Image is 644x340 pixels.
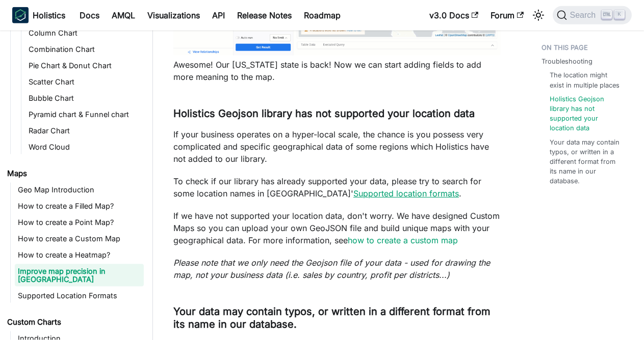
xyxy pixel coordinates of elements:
[73,7,106,23] a: Docs
[25,140,144,154] a: Word Cloud
[15,232,144,246] a: How to create a Custom Map
[25,91,144,105] a: Bubble Chart
[33,9,65,21] b: Holistics
[15,199,144,213] a: How to create a Filled Map?
[173,258,490,280] em: Please note that we only need the Geojson file of your data - used for drawing the map, not your ...
[231,7,298,23] a: Release Notes
[12,7,65,23] a: HolisticsHolistics
[25,42,144,56] a: Combination Chart
[173,59,501,83] p: Awesome! Our [US_STATE] state is back! Now we can start adding fields to add more meaning to the ...
[15,215,144,230] a: How to create a Point Map?
[4,315,144,329] a: Custom Charts
[348,235,458,245] a: how to create a custom map
[173,107,501,120] h3: Holistics Geojson library has not supported your location data
[614,10,625,19] kbd: K
[530,7,547,23] button: Switch between dark and light mode (currently light mode)
[12,7,29,23] img: Holistics
[542,56,593,66] a: Troubleshooting
[25,124,144,138] a: Radar Chart
[553,6,632,24] button: Search (Ctrl+K)
[298,7,347,23] a: Roadmap
[206,7,231,23] a: API
[25,26,144,40] a: Column Chart
[141,7,206,23] a: Visualizations
[173,175,501,200] p: To check if our library has already supported your data, please try to search for some location n...
[15,248,144,262] a: How to create a Heatmap?
[550,70,624,90] a: The location might exist in multiple places
[25,59,144,73] a: Pie Chart & Donut Chart
[173,128,501,165] p: If your business operates on a hyper-local scale, the chance is you possess very complicated and ...
[173,305,501,331] h3: Your data may contain typos, or written in a different format from its name in our database.
[15,183,144,197] a: Geo Map Introduction
[550,94,624,133] a: Holistics Geojson library has not supported your location data
[423,7,484,23] a: v3.0 Docs
[25,75,144,89] a: Scatter Chart
[567,11,602,20] span: Search
[4,166,144,181] a: Maps
[353,188,459,199] a: Supported location formats
[106,7,141,23] a: AMQL
[25,107,144,122] a: Pyramid chart & Funnel chart
[15,264,144,287] a: Improve map precision in [GEOGRAPHIC_DATA]
[15,289,144,303] a: Supported Location Formats
[173,210,501,246] p: If we have not supported your location data, don't worry. We have designed Custom Maps so you can...
[484,7,530,23] a: Forum
[550,137,624,186] a: Your data may contain typos, or written in a different format from its name in our database.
